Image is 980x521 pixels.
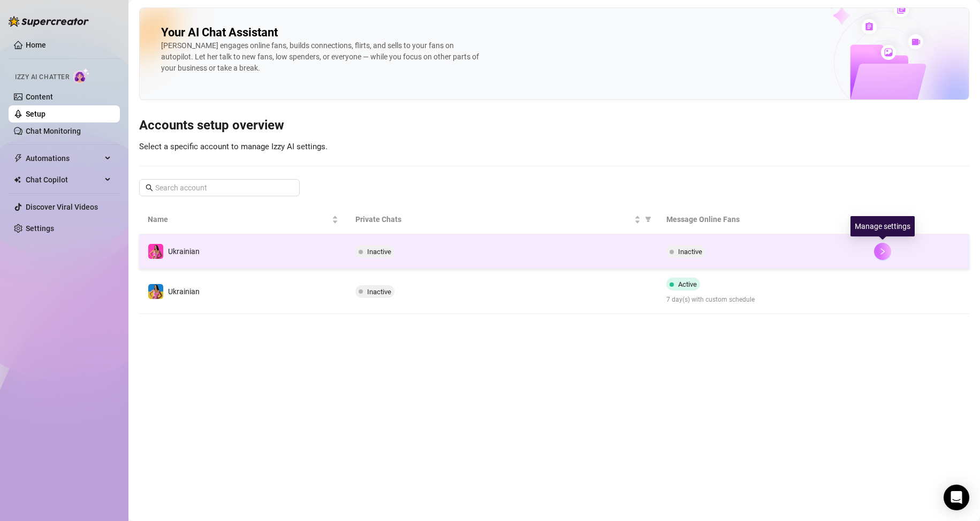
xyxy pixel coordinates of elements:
span: filter [643,211,654,227]
span: Ukrainian [168,247,200,256]
img: Chat Copilot [14,176,21,183]
div: [PERSON_NAME] engages online fans, builds connections, flirts, and sells to your fans on autopilo... [161,40,482,74]
span: Ukrainian [168,287,200,296]
span: Select a specific account to manage Izzy AI settings. [139,142,328,151]
span: Inactive [367,248,391,256]
div: Manage settings [850,216,915,236]
span: 7 day(s) with custom schedule [666,295,857,305]
a: Chat Monitoring [26,127,81,135]
img: Ukrainian [148,244,163,259]
a: Settings [26,224,54,233]
a: Home [26,41,46,49]
a: Setup [26,110,45,118]
span: Private Chats [355,213,633,225]
span: Active [678,280,697,288]
img: AI Chatter [73,68,90,83]
span: Message Online Fans [666,213,848,225]
span: Chat Copilot [26,171,102,188]
a: Discover Viral Videos [26,203,98,211]
span: Automations [26,150,102,167]
a: Content [26,93,53,101]
span: filter [850,211,861,227]
h3: Accounts setup overview [139,117,969,134]
button: right [874,243,891,260]
span: search [146,184,153,191]
img: logo-BBDzfeDw.svg [9,16,89,27]
span: filter [645,216,651,223]
span: Inactive [367,288,391,296]
span: Izzy AI Chatter [15,72,69,82]
div: Open Intercom Messenger [944,485,969,510]
span: right [879,248,886,255]
th: Name [139,205,347,234]
h2: Your AI Chat Assistant [161,25,278,40]
th: Private Chats [347,205,658,234]
span: Name [148,213,330,225]
img: Ukrainian [148,284,163,299]
span: thunderbolt [14,154,22,163]
span: Inactive [678,248,702,256]
input: Search account [155,182,285,194]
